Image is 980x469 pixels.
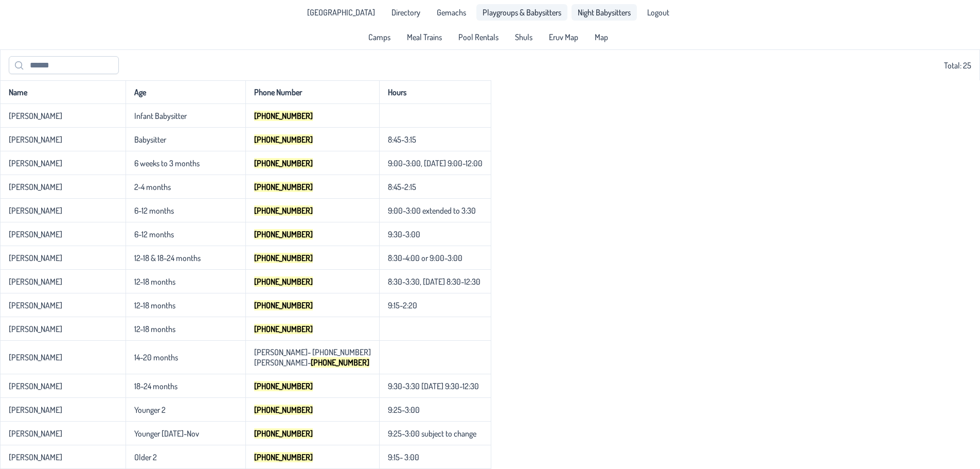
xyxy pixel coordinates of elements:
mark: [PHONE_NUMBER] [254,452,313,462]
mark: [PHONE_NUMBER] [254,300,313,310]
p-celleditor: [PERSON_NAME] [9,182,62,192]
li: Logout [641,4,675,21]
a: Eruv Map [543,29,584,45]
span: Eruv Map [549,33,578,41]
div: Total: 25 [9,56,971,74]
span: Pool Rentals [458,33,498,41]
p-celleditor: 12-18 months [134,276,175,287]
span: Shuls [515,33,532,41]
span: Camps [368,33,390,41]
p-celleditor: 9:25-3:00 subject to change [388,428,476,439]
span: Gemachs [437,8,466,16]
span: [GEOGRAPHIC_DATA] [307,8,375,16]
span: Meal Trains [407,33,442,41]
a: Night Babysitters [572,4,637,21]
mark: [PHONE_NUMBER] [254,253,313,263]
span: Playgroups & Babysitters [483,8,561,16]
mark: [PHONE_NUMBER] [254,111,313,121]
p-celleditor: 9:30-3:30 [DATE] 9:30-12:30 [388,381,479,391]
p-celleditor: 12-18 & 18-24 months [134,253,201,263]
mark: [PHONE_NUMBER] [254,205,313,216]
mark: [PHONE_NUMBER] [254,134,313,145]
a: Camps [362,29,397,45]
a: Gemachs [431,4,472,21]
mark: [PHONE_NUMBER] [254,276,313,287]
p-celleditor: 12-18 months [134,324,175,334]
a: Map [589,29,614,45]
p-celleditor: [PERSON_NAME] [9,253,62,263]
p-celleditor: Older 2 [134,452,157,462]
mark: [PHONE_NUMBER] [254,324,313,334]
p-celleditor: 6-12 months [134,205,174,216]
p-celleditor: [PERSON_NAME] [9,158,62,168]
p-celleditor: 8:30-3:30, [DATE] 8:30-12:30 [388,276,480,287]
mark: [PHONE_NUMBER] [254,428,313,439]
a: [GEOGRAPHIC_DATA] [301,4,381,21]
mark: [PHONE_NUMBER] [311,357,369,368]
p-celleditor: 9:15-2:20 [388,300,417,310]
a: Pool Rentals [452,29,505,45]
span: Map [595,33,608,41]
p-celleditor: 14-20 months [134,352,178,362]
p-celleditor: 9:15- 3:00 [388,452,419,462]
p-celleditor: [PERSON_NAME] [9,276,62,287]
span: Night Babysitters [578,8,631,16]
p-celleditor: [PERSON_NAME]- [PHONE_NUMBER] [PERSON_NAME]- [254,347,371,368]
mark: [PHONE_NUMBER] [254,381,313,391]
mark: [PHONE_NUMBER] [254,405,313,415]
th: Hours [379,80,491,104]
mark: [PHONE_NUMBER] [254,229,313,239]
p-celleditor: 9:25-3:00 [388,405,420,415]
li: Pine Lake Park [301,4,381,21]
mark: [PHONE_NUMBER] [254,158,313,168]
p-celleditor: 9:00-3:00 extended to 3:30 [388,205,476,216]
p-celleditor: 8:45-3:15 [388,134,416,145]
mark: [PHONE_NUMBER] [254,182,313,192]
p-celleditor: 8:30-4:00 or 9:00-3:00 [388,253,462,263]
a: Playgroups & Babysitters [476,4,567,21]
p-celleditor: 18-24 months [134,381,177,391]
th: Phone Number [245,80,379,104]
p-celleditor: [PERSON_NAME] [9,352,62,362]
p-celleditor: 9:00-3:00, [DATE] 9:00-12:00 [388,158,483,168]
p-celleditor: [PERSON_NAME] [9,452,62,462]
p-celleditor: [PERSON_NAME] [9,428,62,439]
p-celleditor: [PERSON_NAME] [9,324,62,334]
p-celleditor: 6 weeks to 3 months [134,158,200,168]
p-celleditor: Younger 2 [134,405,166,415]
p-celleditor: [PERSON_NAME] [9,381,62,391]
p-celleditor: 12-18 months [134,300,175,310]
p-celleditor: [PERSON_NAME] [9,229,62,239]
span: Logout [647,8,669,16]
span: Directory [391,8,420,16]
p-celleditor: [PERSON_NAME] [9,300,62,310]
p-celleditor: [PERSON_NAME] [9,111,62,121]
p-celleditor: [PERSON_NAME] [9,134,62,145]
a: Shuls [509,29,539,45]
p-celleditor: 2-4 months [134,182,171,192]
p-celleditor: 9:30-3:00 [388,229,420,239]
p-celleditor: 6-12 months [134,229,174,239]
a: Meal Trains [401,29,448,45]
p-celleditor: Younger [DATE]-Nov [134,428,199,439]
a: Directory [385,4,426,21]
th: Age [126,80,245,104]
p-celleditor: 8:45-2:15 [388,182,416,192]
p-celleditor: [PERSON_NAME] [9,205,62,216]
p-celleditor: Infant Babysitter [134,111,187,121]
p-celleditor: Babysitter [134,134,166,145]
p-celleditor: [PERSON_NAME] [9,405,62,415]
